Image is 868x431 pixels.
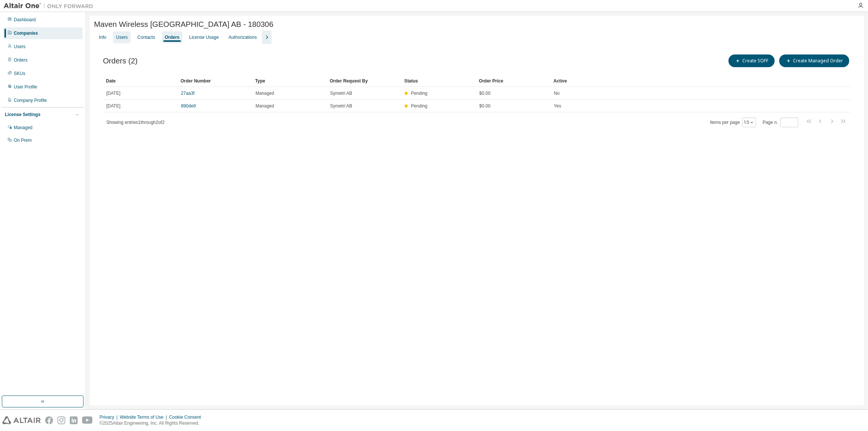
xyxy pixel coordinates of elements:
div: Companies [14,30,38,36]
div: SKUs [14,71,25,76]
span: Managed [256,90,274,96]
span: $0.00 [479,90,491,96]
div: Dashboard [14,17,36,23]
span: Items per page [710,118,756,127]
span: [DATE] [106,103,120,109]
span: Symetri AB [330,90,352,96]
button: Create SOFF [728,54,775,67]
div: Active [554,75,806,87]
span: Page n. [763,118,798,127]
div: Managed [14,125,32,131]
span: Maven Wireless [GEOGRAPHIC_DATA] AB - 180306 [94,20,273,29]
div: Orders [165,34,179,40]
div: Users [116,34,128,40]
div: Contacts [137,34,155,40]
button: Create Managed Order [779,54,849,67]
div: Order Number [181,75,249,87]
div: Users [14,44,25,50]
div: On Prem [14,137,32,143]
div: Type [255,75,324,87]
span: No [554,90,560,96]
span: [DATE] [106,90,120,96]
div: User Profile [14,84,37,90]
div: Privacy [100,414,120,420]
img: Altair One [4,2,97,10]
div: Website Terms of Use [120,414,169,420]
span: Pending [411,91,427,96]
div: Orders [14,57,28,63]
div: Info [99,34,106,40]
img: youtube.svg [82,416,93,424]
div: Order Price [479,75,548,87]
a: 27aa3f [181,91,195,96]
span: Orders (2) [103,57,138,65]
img: facebook.svg [45,416,53,424]
div: Company Profile [14,97,47,103]
span: Managed [256,103,274,109]
div: Order Request By [330,75,398,87]
img: linkedin.svg [70,416,78,424]
div: Authorizations [228,34,257,40]
div: License Usage [189,34,219,40]
a: 890de9 [181,103,196,109]
p: © 2025 Altair Engineering, Inc. All Rights Reserved. [100,420,206,427]
img: instagram.svg [57,416,65,424]
div: License Settings [5,112,40,118]
span: Pending [411,103,427,109]
span: Showing entries 1 through 2 of 2 [106,120,164,125]
div: Status [404,75,473,87]
span: Symetri AB [330,103,352,109]
span: $0.00 [479,103,491,109]
div: Cookie Consent [169,414,205,420]
span: Yes [554,103,561,109]
div: Date [106,75,175,87]
button: 10 [744,119,754,125]
img: altair_logo.svg [2,416,41,424]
